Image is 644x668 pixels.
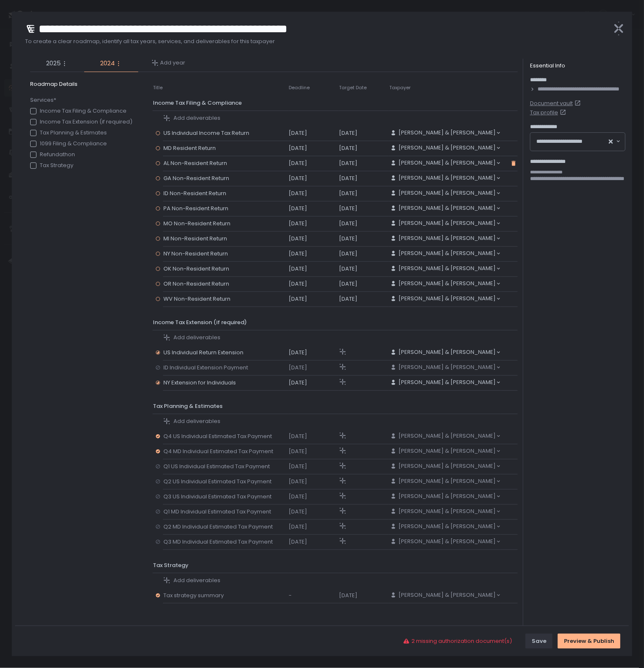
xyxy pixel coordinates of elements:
button: Add year [152,59,185,67]
div: Search for option [389,174,501,183]
span: MD Resident Return [163,144,219,152]
span: [PERSON_NAME] & [PERSON_NAME] [398,493,496,500]
div: [DATE] [289,129,338,137]
div: [DATE] [289,433,338,440]
input: Search for option [390,356,391,357]
span: 2025 [46,59,61,68]
div: Search for option [389,295,501,303]
div: Search for option [389,432,501,441]
span: [PERSON_NAME] & [PERSON_NAME] [398,364,496,371]
div: [DATE] [289,349,338,356]
div: Search for option [389,219,501,228]
div: Search for option [389,523,501,531]
span: Tax Strategy [153,561,189,569]
div: Search for option [389,250,501,258]
div: [DATE] [289,190,338,197]
input: Search for option [390,485,391,486]
div: [DATE] [289,235,338,242]
div: Search for option [389,280,501,288]
span: OK Non-Resident Return [163,265,233,273]
span: [PERSON_NAME] & [PERSON_NAME] [398,129,496,137]
span: Q1 MD Individual Estimated Tax Payment [163,508,274,516]
span: [PERSON_NAME] & [PERSON_NAME] [398,159,496,167]
span: Income Tax Filing & Compliance [153,99,242,107]
div: [DATE] [289,364,338,371]
span: [DATE] [339,174,357,182]
span: Add deliverables [173,418,220,425]
input: Search for option [390,272,391,273]
div: [DATE] [289,220,338,227]
input: Search for option [390,440,391,441]
div: [DATE] [289,523,338,531]
span: [PERSON_NAME] & [PERSON_NAME] [398,219,496,227]
span: Income Tax Extension (if required) [153,318,247,326]
span: Q3 MD Individual Estimated Tax Payment [163,538,276,546]
span: [PERSON_NAME] & [PERSON_NAME] [398,295,496,302]
div: Search for option [389,235,501,243]
input: Search for option [390,197,391,198]
input: Search for option [390,257,391,258]
div: [DATE] [289,265,338,273]
span: Q2 US Individual Estimated Tax Payment [163,478,275,485]
div: [DATE] [289,205,338,212]
div: Search for option [389,462,501,471]
input: Search for option [390,470,391,471]
span: [PERSON_NAME] & [PERSON_NAME] [398,174,496,182]
span: Tax Planning & Estimates [153,402,222,410]
span: [PERSON_NAME] & [PERSON_NAME] [398,250,496,257]
span: Q1 US Individual Estimated Tax Payment [163,463,273,470]
input: Search for option [390,182,391,183]
span: [DATE] [339,250,357,258]
span: AL Non-Resident Return [163,160,230,167]
div: Search for option [389,591,501,600]
input: Search for option [390,302,391,303]
span: [PERSON_NAME] & [PERSON_NAME] [398,462,496,470]
span: OR Non-Resident Return [163,280,233,288]
div: Search for option [530,133,625,151]
div: [DATE] [289,493,338,500]
span: [DATE] [339,144,357,152]
div: Search for option [389,129,501,137]
span: 2024 [100,59,115,68]
div: Search for option [389,477,501,486]
span: 2 missing authorization document(s) [411,637,512,645]
input: Search for option [390,530,391,531]
input: Search for option [390,242,391,243]
span: [PERSON_NAME] & [PERSON_NAME] [398,379,496,386]
span: Add deliverables [173,114,220,122]
span: ID Non-Resident Return [163,190,230,197]
span: Q3 US Individual Estimated Tax Payment [163,493,275,500]
div: [DATE] [289,463,338,470]
button: Clear Selected [609,139,613,144]
span: Tax strategy summary [163,592,227,599]
input: Search for option [390,227,391,228]
span: Add deliverables [173,577,220,584]
span: [PERSON_NAME] & [PERSON_NAME] [398,447,496,455]
div: Search for option [389,189,501,198]
span: GA Non-Resident Return [163,175,233,182]
div: [DATE] [289,448,338,455]
span: [PERSON_NAME] & [PERSON_NAME] [398,265,496,272]
span: WV Non-Resident Return [163,295,234,303]
div: Preview & Publish [564,637,614,645]
div: Search for option [389,144,501,152]
input: Search for option [390,287,391,288]
div: - [289,592,338,599]
input: Search for option [390,137,391,137]
span: [PERSON_NAME] & [PERSON_NAME] [398,523,496,530]
th: Target Date [339,80,389,95]
span: PA Non-Resident Return [163,205,232,212]
a: Document vault [530,100,626,107]
div: Search for option [389,265,501,273]
div: Essential Info [530,62,626,70]
button: Save [525,634,553,649]
a: Tax profile [530,109,626,116]
span: NY Non-Resident Return [163,250,231,258]
span: [DATE] [339,159,357,167]
div: [DATE] [289,250,338,258]
th: Deadline [288,80,339,95]
span: [DATE] [339,219,357,227]
div: [DATE] [289,379,338,387]
span: NY Extension for Individuals [163,379,239,387]
span: [PERSON_NAME] & [PERSON_NAME] [398,144,496,152]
